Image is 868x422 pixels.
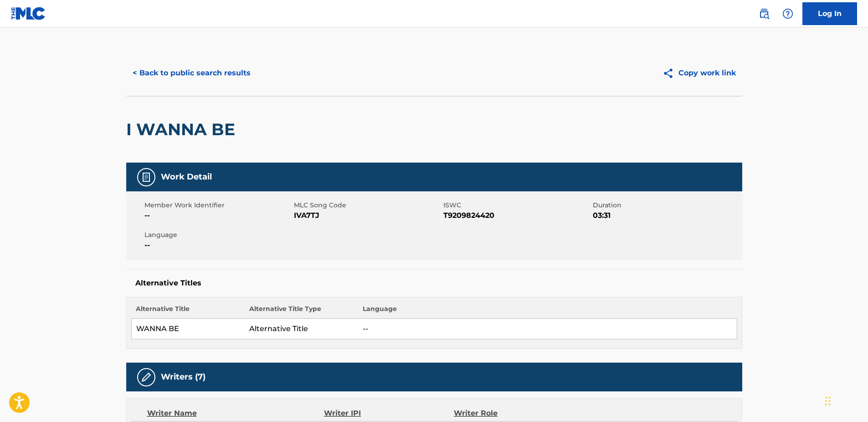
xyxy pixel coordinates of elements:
[144,240,292,251] span: --
[593,200,740,210] span: Duration
[131,319,245,339] td: WANNA BE
[759,8,770,19] img: search
[324,408,454,419] div: Writer IPI
[161,372,205,382] h5: Writers (7)
[825,387,831,415] div: Drag
[141,372,152,383] img: Writers
[144,210,292,221] span: --
[11,7,46,20] img: MLC Logo
[245,319,358,339] td: Alternative Title
[443,210,591,221] span: T9209824420
[141,172,152,183] img: Work Detail
[161,172,212,182] h5: Work Detail
[755,5,773,23] a: Public Search
[144,230,292,240] span: Language
[358,304,737,319] th: Language
[454,408,572,419] div: Writer Role
[147,408,324,419] div: Writer Name
[245,304,358,319] th: Alternative Title Type
[656,62,742,84] button: Copy work link
[358,319,737,339] td: --
[131,304,245,319] th: Alternative Title
[443,200,591,210] span: ISWC
[135,279,733,288] h5: Alternative Titles
[593,210,740,221] span: 03:31
[782,8,793,19] img: help
[144,200,292,210] span: Member Work Identifier
[802,2,857,25] a: Log In
[663,68,678,79] img: Copy work link
[294,200,441,210] span: MLC Song Code
[294,210,441,221] span: IVA7TJ
[822,378,868,422] iframe: Chat Widget
[779,5,797,23] div: Help
[126,119,240,140] h2: I WANNA BE
[126,62,257,84] button: < Back to public search results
